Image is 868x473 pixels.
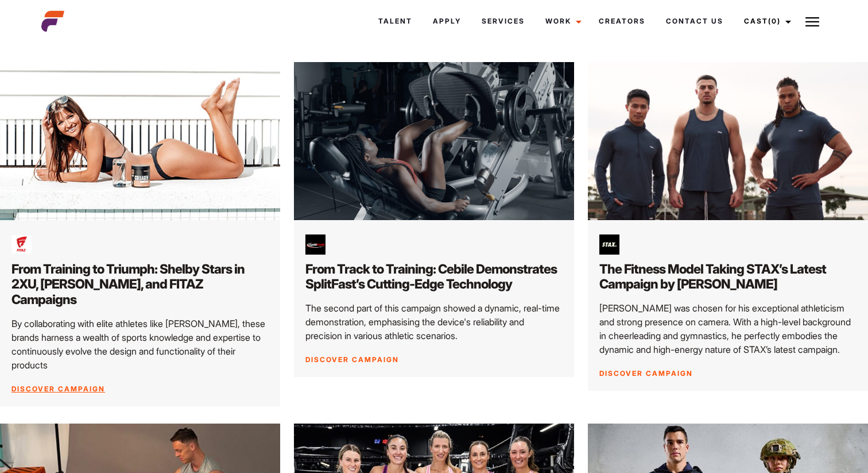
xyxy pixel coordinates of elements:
a: Contact Us [656,6,734,37]
a: Discover Campaign [599,369,693,378]
a: Services [471,6,535,37]
img: 1@3x 13 scaled [294,62,574,220]
img: cropped-aefm-brand-fav-22-square.png [41,10,64,33]
h2: From Track to Training: Cebile Demonstrates SplitFast’s Cutting-Edge Technology [305,262,563,293]
h2: The Fitness Model Taking STAX’s Latest Campaign by [PERSON_NAME] [599,262,857,293]
a: Discover Campaign [11,384,105,393]
p: The second part of this campaign showed a dynamic, real-time demonstration, emphasising the devic... [305,301,563,343]
a: Discover Campaign [305,355,399,364]
img: 512x512bb [305,234,325,255]
img: 1@3x 12 scaled [588,62,868,220]
a: Creators [588,6,656,37]
a: Work [535,6,588,37]
img: Burger icon [805,15,819,29]
a: Cast(0) [734,6,798,37]
p: [PERSON_NAME] was chosen for his exceptional athleticism and strong presence on camera. With a hi... [599,301,857,356]
h2: From Training to Triumph: Shelby Stars in 2XU, [PERSON_NAME], and FITAZ Campaigns [11,262,269,308]
p: By collaborating with elite athletes like [PERSON_NAME], these brands harness a wealth of sports ... [11,317,269,372]
img: images [599,234,619,255]
img: download 3 [11,234,32,255]
a: Talent [368,6,423,37]
a: Apply [423,6,471,37]
span: (0) [768,17,781,25]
